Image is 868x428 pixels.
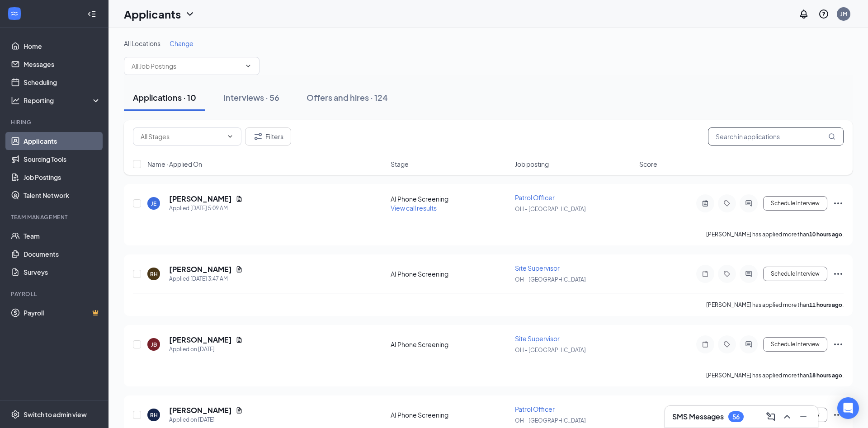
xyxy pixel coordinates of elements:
svg: Tag [722,200,732,207]
div: Applications · 10 [133,92,196,103]
b: 18 hours ago [809,372,842,379]
span: Score [639,160,657,169]
div: Applied [DATE] 5:09 AM [169,204,243,213]
svg: Minimize [798,411,809,422]
svg: ActiveChat [743,270,754,277]
div: Open Intercom Messenger [837,397,859,419]
svg: Ellipses [833,268,844,279]
span: Site Supervisor [515,264,560,272]
div: Hiring [11,118,99,126]
svg: Note [700,270,711,277]
button: ChevronUp [780,409,794,424]
svg: Document [236,195,243,202]
span: OH - [GEOGRAPHIC_DATA] [515,206,586,212]
svg: MagnifyingGlass [828,133,835,140]
div: AI Phone Screening [391,194,509,203]
button: Schedule Interview [763,196,827,211]
p: [PERSON_NAME] has applied more than . [706,372,844,379]
svg: Filter [253,131,264,142]
div: JE [151,200,156,207]
svg: Notifications [798,9,809,19]
span: Patrol Officer [515,193,555,202]
div: Applied [DATE] 3:47 AM [169,274,243,283]
b: 10 hours ago [809,231,842,238]
span: Job posting [515,160,549,169]
svg: Note [700,341,711,348]
svg: Ellipses [833,339,844,350]
div: AI Phone Screening [391,269,509,278]
span: Stage [391,160,409,169]
h5: [PERSON_NAME] [169,405,232,415]
h1: Applicants [124,6,181,22]
a: Talent Network [24,186,101,204]
p: [PERSON_NAME] has applied more than . [706,301,844,309]
div: Switch to admin view [24,410,87,419]
svg: ChevronDown [226,133,234,140]
div: Applied on [DATE] [169,345,243,354]
svg: WorkstreamLogo [10,9,19,18]
a: Job Postings [24,168,101,186]
div: Interviews · 56 [223,92,279,103]
svg: ChevronDown [245,62,252,70]
div: AI Phone Screening [391,410,509,419]
svg: ChevronUp [782,411,793,422]
div: Offers and hires · 124 [307,92,388,103]
h5: [PERSON_NAME] [169,335,232,345]
a: Team [24,227,101,245]
div: RH [150,270,158,278]
span: Site Supervisor [515,334,560,343]
p: [PERSON_NAME] has applied more than . [706,230,844,238]
div: AI Phone Screening [391,340,509,349]
div: Payroll [11,290,99,298]
span: Name · Applied On [147,160,202,169]
svg: ChevronDown [184,9,195,19]
svg: Analysis [11,96,20,105]
h3: SMS Messages [672,412,724,422]
a: Surveys [24,263,101,281]
a: Home [24,37,101,55]
svg: ActiveNote [700,200,711,207]
span: All Locations [124,39,160,47]
div: 56 [732,413,740,421]
span: OH - [GEOGRAPHIC_DATA] [515,347,586,353]
svg: Document [236,266,243,273]
button: ComposeMessage [764,409,778,424]
svg: Settings [11,410,20,419]
a: PayrollCrown [24,304,101,322]
button: Schedule Interview [763,267,827,281]
svg: Document [236,336,243,343]
div: Team Management [11,213,99,221]
button: Filter Filters [245,127,291,146]
svg: QuestionInfo [818,9,829,19]
div: JB [151,341,157,348]
svg: Document [236,407,243,414]
a: Documents [24,245,101,263]
svg: ActiveChat [743,200,754,207]
input: All Job Postings [132,61,241,71]
button: Minimize [796,409,811,424]
span: Patrol Officer [515,405,555,413]
a: Applicants [24,132,101,150]
button: Schedule Interview [763,337,827,352]
span: Change [170,39,193,47]
span: OH - [GEOGRAPHIC_DATA] [515,276,586,283]
svg: Collapse [87,9,96,19]
svg: Ellipses [833,198,844,209]
span: OH - [GEOGRAPHIC_DATA] [515,417,586,424]
svg: ActiveChat [743,341,754,348]
svg: Tag [722,270,732,277]
svg: Ellipses [833,409,844,420]
span: View call results [391,204,437,212]
b: 11 hours ago [809,301,842,308]
input: All Stages [141,132,223,141]
a: Scheduling [24,73,101,91]
input: Search in applications [708,127,844,146]
div: Reporting [24,96,101,105]
a: Sourcing Tools [24,150,101,168]
div: RH [150,411,158,419]
div: Applied on [DATE] [169,415,243,424]
a: Messages [24,55,101,73]
div: JM [840,10,847,18]
h5: [PERSON_NAME] [169,264,232,274]
svg: ComposeMessage [765,411,776,422]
